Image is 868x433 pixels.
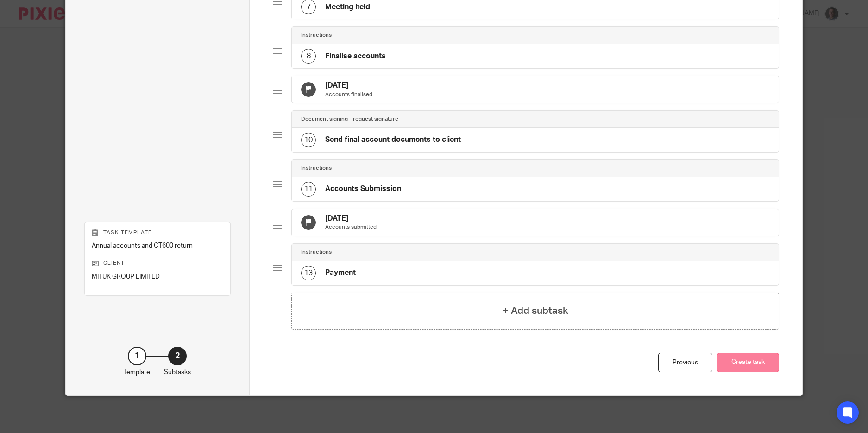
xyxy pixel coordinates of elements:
h4: + Add subtask [503,304,568,318]
h4: Instructions [301,165,332,172]
div: Previous [658,353,712,373]
h4: Payment [325,268,356,278]
h4: [DATE] [325,81,372,90]
div: 10 [301,133,316,147]
button: Create task [717,353,779,373]
h4: Finalise accounts [325,51,386,61]
div: 11 [301,182,316,197]
p: Accounts finalised [325,91,372,98]
div: 1 [128,347,146,365]
div: 13 [301,266,316,280]
h4: Document signing - request signature [301,115,398,123]
p: Template [124,368,150,377]
h4: Meeting held [325,2,370,12]
h4: Send final account documents to client [325,135,461,145]
h4: Instructions [301,248,332,256]
p: Accounts submitted [325,223,377,231]
h4: Instructions [301,32,332,39]
p: Subtasks [164,368,191,377]
p: MITUK GROUP LIMITED [92,272,224,281]
p: Client [92,260,224,267]
h4: Accounts Submission [325,184,401,194]
p: Annual accounts and CT600 return [92,241,224,250]
div: 2 [168,347,187,365]
h4: [DATE] [325,214,377,223]
p: Task template [92,229,224,236]
div: 8 [301,49,316,64]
